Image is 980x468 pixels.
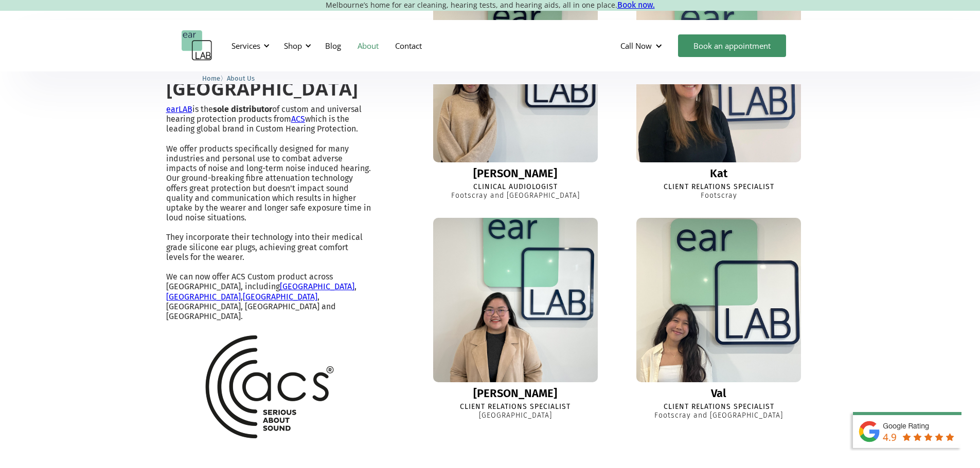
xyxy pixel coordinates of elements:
img: ACS logo [203,321,334,453]
a: ValValClient Relations SpecialistFootscray and [GEOGRAPHIC_DATA] [623,218,814,420]
img: Val [636,218,801,382]
p: is the of custom and universal hearing protection products from which is the leading global brand... [166,104,371,321]
div: Shop [284,41,302,51]
div: Call Now [612,30,673,61]
span: About Us [227,74,255,82]
a: [GEOGRAPHIC_DATA] [243,292,317,302]
a: Home [202,73,220,83]
div: Kat [710,167,727,180]
a: ACS [291,114,305,124]
div: Client Relations Specialist [664,183,774,192]
img: Mina [425,210,606,390]
a: Blog [317,31,349,61]
div: Call Now [620,41,652,51]
div: [PERSON_NAME] [473,387,557,400]
a: [GEOGRAPHIC_DATA] [166,292,241,302]
a: Book an appointment [678,34,786,57]
strong: sole distributor [213,104,272,114]
a: home [182,30,212,61]
div: Client Relations Specialist [664,403,774,411]
div: [GEOGRAPHIC_DATA] [479,411,552,420]
div: Clinical Audiologist [473,183,558,192]
div: Footscray and [GEOGRAPHIC_DATA] [654,411,783,420]
a: [GEOGRAPHIC_DATA] [280,282,354,291]
a: earLAB [166,104,192,114]
div: Footscray and [GEOGRAPHIC_DATA] [451,192,580,200]
span: Home [202,74,220,82]
div: Footscray [701,192,737,200]
div: Client Relations Specialist [460,403,571,411]
h2: Sole Distributor of ACS Custom ear plugs products in AUS and [GEOGRAPHIC_DATA] [166,18,371,99]
a: Mina[PERSON_NAME]Client Relations Specialist[GEOGRAPHIC_DATA] [420,218,611,420]
div: Services [225,30,273,61]
a: About Us [227,73,255,83]
div: Val [711,387,726,400]
li: 〉 [202,73,227,84]
div: Services [231,41,260,51]
div: Shop [278,30,314,61]
a: Contact [387,31,430,61]
div: [PERSON_NAME] [473,167,557,180]
a: About [349,31,387,61]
